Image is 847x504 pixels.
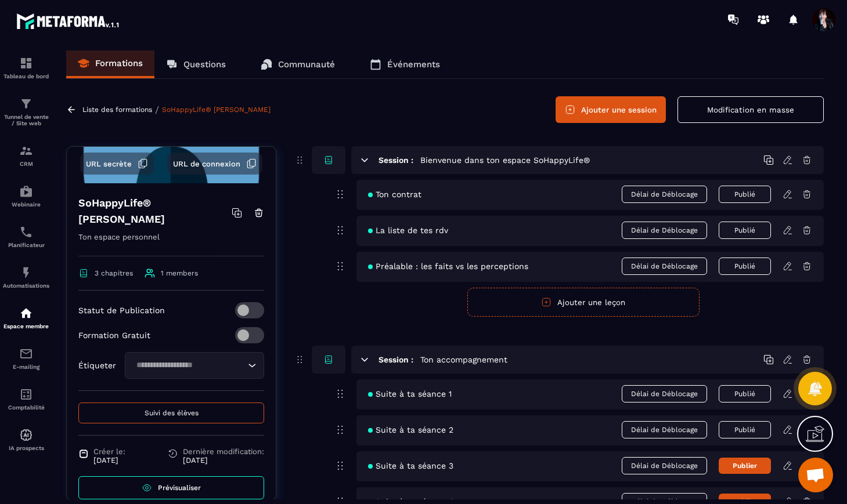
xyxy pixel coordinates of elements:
a: Questions [154,50,237,78]
img: automations [19,306,33,320]
h6: Session : [379,355,413,364]
a: automationsautomationsWebinaire [3,176,49,216]
p: Communauté [278,59,335,70]
a: formationformationTableau de bord [3,48,49,88]
p: Statut de Publication [78,306,165,315]
button: Publié [719,385,771,403]
a: Ouvrir le chat [798,458,833,492]
p: E-mailing [3,364,49,370]
button: Ajouter une session [556,96,666,123]
a: schedulerschedulerPlanificateur [3,216,49,257]
img: automations [19,184,33,198]
p: Étiqueter [78,361,116,370]
span: Délai de Déblocage [622,222,707,239]
button: Publié [719,421,771,438]
img: formation [19,97,33,111]
a: emailemailE-mailing [3,338,49,379]
img: accountant [19,387,33,401]
p: Automatisations [3,282,49,289]
span: 1 members [161,269,198,277]
p: Formation Gratuit [78,331,150,340]
p: Webinaire [3,201,49,208]
p: [DATE] [93,456,125,465]
a: Événements [358,50,452,78]
p: Tableau de bord [3,73,49,79]
button: Modification en masse [677,96,824,123]
button: Publier [719,458,771,474]
p: Tunnel de vente / Site web [3,114,49,126]
span: URL de connexion [173,159,240,168]
a: formationformationTunnel de vente / Site web [3,88,49,135]
img: automations [19,266,33,280]
span: 3 chapitres [95,269,133,277]
span: Délai de Déblocage [622,421,707,438]
a: Communauté [249,50,347,78]
a: accountantaccountantComptabilité [3,379,49,419]
span: Délai de Déblocage [622,457,707,474]
img: automations [19,428,33,442]
p: Comptabilité [3,404,49,411]
a: Prévisualiser [78,476,264,499]
span: Prévisualiser [158,484,201,492]
button: Publié [719,186,771,203]
h6: Session : [379,155,413,165]
span: Préalable : les faits vs les perceptions [368,262,528,271]
span: Délai de Déblocage [622,385,707,403]
button: Publié [719,222,771,239]
span: Créer le: [93,447,125,456]
h4: SoHappyLife® [PERSON_NAME] [78,195,232,227]
a: Formations [66,50,154,78]
span: Délai de Déblocage [622,258,707,275]
button: Ajouter une leçon [467,288,700,317]
p: Ton espace personnel [78,230,264,256]
p: Formations [95,58,143,68]
a: automationsautomationsEspace membre [3,298,49,338]
img: formation [19,56,33,70]
span: Suite à ta séance 3 [368,461,453,470]
img: scheduler [19,225,33,239]
span: Suite à ta séance 1 [368,389,452,398]
span: La liste de tes rdv [368,226,448,235]
h5: Ton accompagnement [420,354,507,365]
img: formation [19,144,33,158]
p: [DATE] [183,456,264,465]
button: URL de connexion [167,153,262,175]
button: Publié [719,258,771,275]
span: Suivi des élèves [145,409,199,417]
p: IA prospects [3,445,49,451]
span: URL secrète [86,159,132,168]
a: SoHappyLife® [PERSON_NAME] [162,106,271,114]
img: email [19,347,33,361]
input: Search for option [132,359,245,372]
a: Liste des formations [82,106,152,114]
span: Dernière modification: [183,447,264,456]
a: formationformationCRM [3,135,49,176]
button: URL secrète [80,153,154,175]
p: Questions [183,59,226,70]
span: Suite à ta séance 2 [368,425,453,434]
p: Événements [387,59,440,70]
img: logo [16,10,121,31]
div: Search for option [125,352,264,379]
span: Ton contrat [368,190,421,199]
span: / [155,104,159,115]
button: Suivi des élèves [78,403,264,423]
p: Espace membre [3,323,49,329]
h5: Bienvenue dans ton espace SoHappyLife® [420,154,590,166]
p: Planificateur [3,242,49,248]
p: CRM [3,161,49,167]
span: Délai de Déblocage [622,186,707,203]
a: automationsautomationsAutomatisations [3,257,49,298]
